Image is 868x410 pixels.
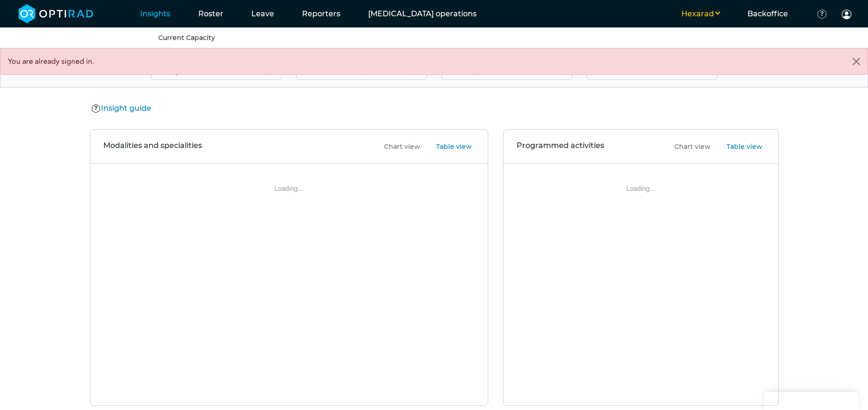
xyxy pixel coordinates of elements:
div: Loading... [114,185,464,384]
img: brand-opti-rad-logos-blue-and-white-d2f68631ba2948856bd03f2d395fb146ddc8fb01b4b6e9315ea85fa773367... [19,4,94,23]
button: Close [845,48,868,74]
button: Chart view [373,141,423,152]
button: Insight guide [90,102,154,114]
h3: Modalities and specialities [103,141,202,152]
button: Chart view [663,141,713,152]
button: Table view [715,141,765,152]
div: Loading... [528,185,754,384]
img: Help Icon [91,103,101,114]
button: Table view [425,141,475,152]
button: Hexarad [667,8,733,20]
a: Current Capacity [158,34,215,42]
h3: Programmed activities [517,141,604,152]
